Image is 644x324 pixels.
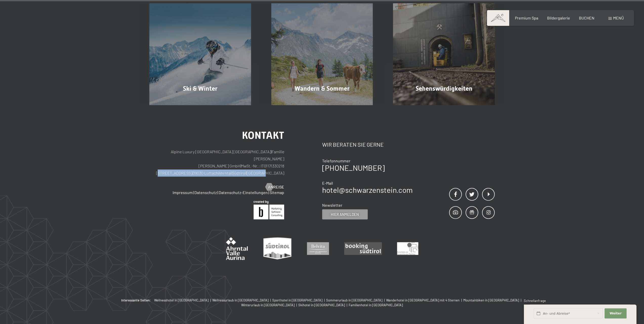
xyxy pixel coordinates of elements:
[149,148,284,177] p: Alpine Luxury [GEOGRAPHIC_DATA] [GEOGRAPHIC_DATA] Familie [PERSON_NAME] [PERSON_NAME] GmbH MwSt.-...
[240,163,241,168] span: |
[515,15,538,20] a: Premium Spa
[383,298,386,302] span: |
[298,303,349,307] a: Skihotel in [GEOGRAPHIC_DATA] |
[261,3,383,105] a: Aria Pura Ahrntal – Urlaub, der sich spürbar besser anfühlt Wandern & Sommer
[139,3,261,105] a: Aria Pura Ahrntal – Urlaub, der sich spürbar besser anfühlt Ski & Winter
[268,190,269,195] span: |
[154,298,212,302] a: Wellnesshotel in [GEOGRAPHIC_DATA] |
[322,141,384,148] span: Wir beraten Sie gerne
[272,298,322,302] span: Sporthotel in [GEOGRAPHIC_DATA]
[349,303,403,307] a: Familienhotel in [GEOGRAPHIC_DATA]
[322,158,350,163] span: Telefonnummer
[322,185,413,194] a: hotel@schwarzenstein.com
[322,203,342,207] span: Newsletter
[463,298,523,302] a: Mountainbiken in [GEOGRAPHIC_DATA] |
[192,170,193,175] span: |
[183,85,217,92] span: Ski & Winter
[217,190,218,195] span: |
[326,298,382,302] span: Sommerurlaub in [GEOGRAPHIC_DATA]
[322,163,385,172] a: [PHONE_NUMBER]
[322,181,333,185] span: E-Mail
[383,3,505,105] a: Aria Pura Ahrntal – Urlaub, der sich spürbar besser anfühlt Sehenswürdigkeiten
[212,298,268,302] span: Wellnessurlaub in [GEOGRAPHIC_DATA]
[219,190,268,195] a: Datenschutz-Einstellungen
[579,15,594,20] a: BUCHEN
[268,184,284,190] span: Anreise
[610,311,621,316] span: Weiter
[386,298,460,302] span: Wanderhotel in [GEOGRAPHIC_DATA] mit 4 Sternen
[212,298,272,302] a: Wellnessurlaub in [GEOGRAPHIC_DATA] |
[295,85,349,92] span: Wandern & Sommer
[295,303,298,307] span: |
[416,85,472,92] span: Sehenswürdigkeiten
[298,303,345,307] span: Skihotel in [GEOGRAPHIC_DATA]
[173,190,193,195] a: Impressum
[218,170,219,175] span: |
[272,298,326,302] a: Sporthotel in [GEOGRAPHIC_DATA] |
[269,190,284,195] a: Sitemap
[346,303,349,307] span: |
[524,299,546,303] span: Schnellanfrage
[241,303,298,307] a: Winterurlaub in [GEOGRAPHIC_DATA] |
[605,308,626,319] button: Weiter
[386,298,463,302] a: Wanderhotel in [GEOGRAPHIC_DATA] mit 4 Sternen |
[254,200,284,219] img: Brandnamic GmbH | Leading Hospitality Solutions
[460,298,463,302] span: |
[194,190,217,195] a: Datenschutz
[463,298,519,302] span: Mountainbiken in [GEOGRAPHIC_DATA]
[331,212,359,217] span: Hier anmelden
[613,15,624,20] span: Menü
[520,298,523,302] span: |
[154,298,209,302] span: Wellnesshotel in [GEOGRAPHIC_DATA]
[547,15,570,20] a: Bildergalerie
[246,170,247,175] span: |
[241,303,295,307] span: Winterurlaub in [GEOGRAPHIC_DATA]
[265,184,284,190] a: Anreise
[209,298,212,302] span: |
[242,129,284,141] span: Kontakt
[269,298,272,302] span: |
[121,298,151,302] b: Interessante Seiten:
[323,298,326,302] span: |
[326,298,386,302] a: Sommerurlaub in [GEOGRAPHIC_DATA] |
[193,190,194,195] span: |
